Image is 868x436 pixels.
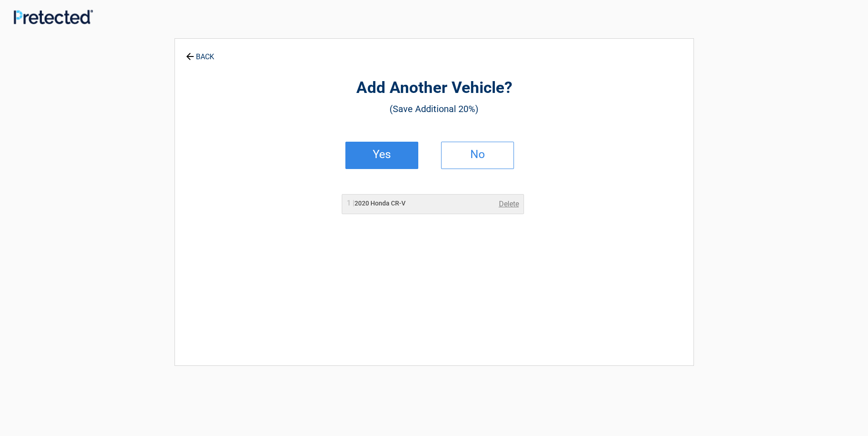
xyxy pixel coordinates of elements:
[14,10,93,24] img: Main Logo
[499,199,519,210] a: Delete
[347,199,354,207] span: 1 |
[347,199,406,208] h2: 2020 Honda CR-V
[451,151,504,158] h2: No
[225,101,643,117] h3: (Save Additional 20%)
[225,77,643,99] h2: Add Another Vehicle?
[355,151,409,158] h2: Yes
[184,45,216,61] a: BACK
